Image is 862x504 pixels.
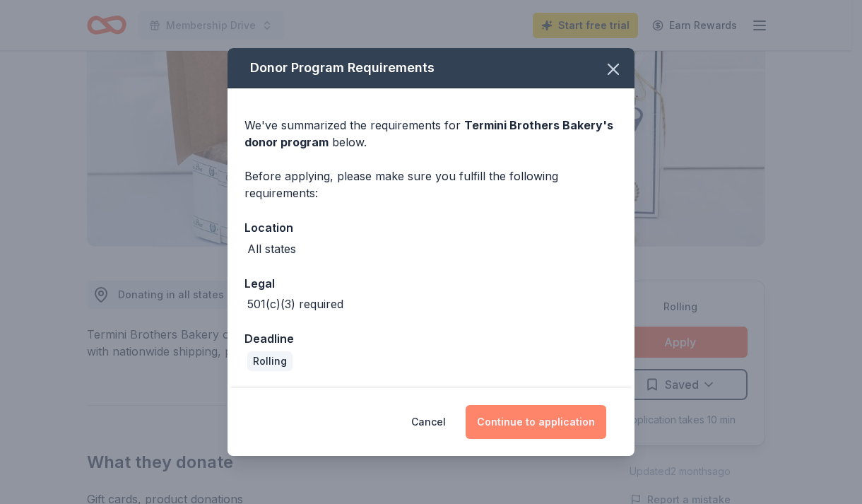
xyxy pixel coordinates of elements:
[244,218,618,237] div: Location
[244,168,618,201] div: Before applying, please make sure you fulfill the following requirements:
[411,405,446,439] button: Cancel
[244,274,618,293] div: Legal
[247,240,296,257] div: All states
[244,329,618,348] div: Deadline
[228,48,634,88] div: Donor Program Requirements
[466,405,606,439] button: Continue to application
[247,295,343,312] div: 501(c)(3) required
[247,351,293,371] div: Rolling
[244,117,618,151] div: We've summarized the requirements for below.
